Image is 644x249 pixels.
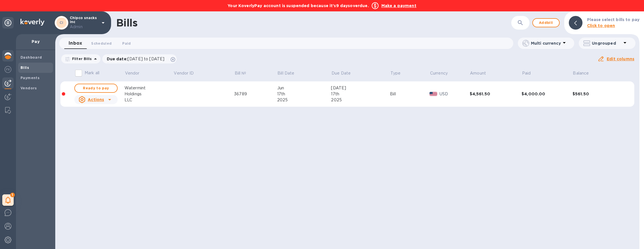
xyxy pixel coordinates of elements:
span: Type [391,70,408,76]
b: Please select bills to pay [587,17,639,22]
p: Bill № [235,70,246,76]
div: 2025 [277,97,331,103]
img: Foreign exchange [5,66,11,73]
p: Due date : [107,56,167,62]
div: Due date:[DATE] to [DATE] [102,54,177,63]
div: 17th [331,91,390,97]
p: Type [391,70,401,76]
img: USD [430,92,437,96]
p: Chipco snacks inc [70,16,98,30]
p: Ungrouped [592,40,621,46]
p: Filter Bills [70,56,92,61]
span: Vendor [125,70,147,76]
span: Ready to pay [79,85,113,92]
span: Inbox [69,39,82,47]
u: Edit columns [607,57,634,61]
img: Logo [21,19,44,26]
div: Unpin categories [2,17,14,28]
b: Bills [21,65,29,70]
div: $4,000.00 [522,91,573,97]
span: Bill Date [277,70,302,76]
p: Due Date [332,70,351,76]
div: Watermint [124,85,173,91]
span: Amount [470,70,493,76]
b: CI [60,20,64,25]
div: Bill [390,91,430,97]
div: $561.50 [573,91,625,97]
div: Holdings [124,91,173,97]
span: Vendor ID [174,70,201,76]
div: $4,561.50 [470,91,522,97]
p: Currency [430,70,448,76]
button: Addbill [532,18,560,27]
span: Paid [122,40,131,46]
div: Jun [277,85,331,91]
div: 17th [277,91,331,97]
div: [DATE] [331,85,390,91]
p: USD [439,91,470,97]
span: [DATE] to [DATE] [128,57,164,61]
b: Make a payment [381,3,416,8]
u: Actions [88,97,104,102]
span: Scheduled [91,40,112,46]
h1: Bills [116,17,137,29]
b: Click to open [587,23,615,28]
span: 1 [10,193,15,197]
p: Vendor [125,70,140,76]
p: Admin [70,24,98,30]
p: Mark all [85,70,99,76]
span: Add bill [537,19,555,26]
div: 36789 [234,91,277,97]
span: Due Date [332,70,358,76]
p: Pay [21,39,51,44]
p: Paid [522,70,531,76]
p: Bill Date [277,70,294,76]
b: Payments [21,76,40,80]
p: Multi currency [531,40,561,46]
span: Bill № [235,70,254,76]
span: Balance [573,70,596,76]
b: Dashboard [21,55,42,59]
span: Paid [522,70,538,76]
b: Your KoverlyPay account is suspended because it’s 9 days overdue. [228,3,369,8]
div: LLC [124,97,173,103]
p: Balance [573,70,589,76]
button: Ready to pay [74,84,118,93]
b: Vendors [21,86,37,90]
div: 2025 [331,97,390,103]
p: Amount [470,70,486,76]
p: Vendor ID [174,70,194,76]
